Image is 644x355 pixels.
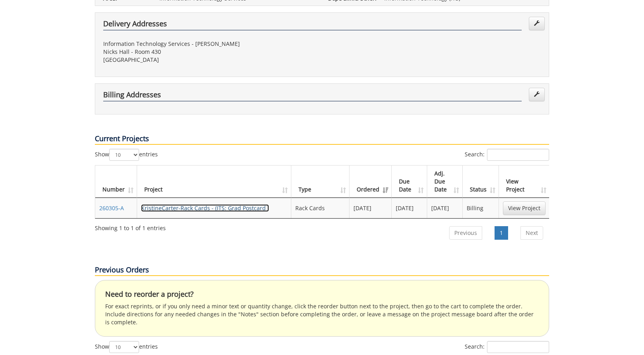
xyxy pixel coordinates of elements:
[103,40,316,48] p: Information Technology Services - [PERSON_NAME]
[529,17,545,30] a: Edit Addresses
[103,91,522,101] h4: Billing Addresses
[349,198,392,218] td: [DATE]
[141,204,269,212] a: KristineCarter-Rack Cards - (ITS: Grad Postcard )
[95,166,137,198] th: Number: activate to sort column ascending
[487,341,549,353] input: Search:
[427,166,463,198] th: Adj. Due Date: activate to sort column ascending
[520,226,543,240] a: Next
[392,198,427,218] td: [DATE]
[103,48,316,56] p: Nicks Hall - Room 430
[103,20,522,30] h4: Delivery Addresses
[392,166,427,198] th: Due Date: activate to sort column ascending
[95,221,166,232] div: Showing 1 to 1 of 1 entries
[103,56,316,64] p: [GEOGRAPHIC_DATA]
[529,88,545,101] a: Edit Addresses
[503,201,546,215] a: View Project
[95,265,549,276] p: Previous Orders
[95,134,549,145] p: Current Projects
[105,302,539,326] p: For exact reprints, or if you only need a minor text or quantity change, click the reorder button...
[109,341,139,353] select: Showentries
[95,149,158,161] label: Show entries
[99,204,124,212] a: 260305-A
[137,166,291,198] th: Project: activate to sort column ascending
[95,341,158,353] label: Show entries
[291,166,349,198] th: Type: activate to sort column ascending
[463,166,499,198] th: Status: activate to sort column ascending
[463,198,499,218] td: Billing
[105,290,539,298] h4: Need to reorder a project?
[427,198,463,218] td: [DATE]
[465,149,549,161] label: Search:
[487,149,549,161] input: Search:
[465,341,549,353] label: Search:
[349,166,392,198] th: Ordered: activate to sort column ascending
[449,226,482,240] a: Previous
[499,166,550,198] th: View Project: activate to sort column ascending
[291,198,349,218] td: Rack Cards
[109,149,139,161] select: Showentries
[495,226,508,240] a: 1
